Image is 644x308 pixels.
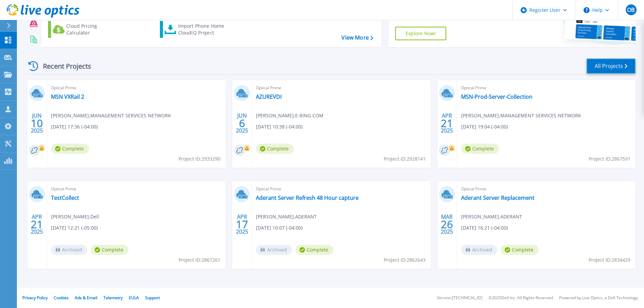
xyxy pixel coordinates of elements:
span: Archived [256,245,292,255]
span: [DATE] 19:04 (-04:00) [461,123,508,131]
span: [PERSON_NAME] , ADERANT [461,213,522,220]
a: Privacy Policy [22,295,48,301]
div: JUN 2025 [236,111,248,136]
span: Optical Prime [51,84,221,92]
div: Cloud Pricing Calculator [66,23,120,36]
a: MSN VXRail 2 [51,93,84,100]
span: OB [627,7,635,13]
span: [PERSON_NAME] , MANAGEMENT SERVICES NETWORK [461,112,581,119]
div: Import Phone Home CloudIQ Project [178,23,231,36]
a: Support [145,295,160,301]
div: APR 2025 [30,212,43,237]
span: [PERSON_NAME] , E-RING COM [256,112,324,119]
span: [DATE] 10:07 (-04:00) [256,224,303,232]
a: Cloud Pricing Calculator [48,21,123,38]
a: EULA [129,295,139,301]
span: Optical Prime [461,84,631,92]
div: MAR 2025 [440,212,453,237]
span: Optical Prime [461,185,631,193]
div: JUN 2025 [30,111,43,136]
span: Complete [461,144,499,154]
span: Project ID: 2862643 [384,256,426,264]
div: Recent Projects [26,58,100,74]
span: Archived [461,245,497,255]
a: AZUREVDI [256,93,282,100]
span: Complete [501,245,539,255]
span: 17 [236,221,248,227]
span: [DATE] 17:36 (-04:00) [51,123,98,131]
span: 10 [31,120,43,126]
span: Project ID: 2928141 [384,155,426,163]
span: 21 [31,221,43,227]
div: APR 2025 [236,212,248,237]
a: Aderant Server Refresh 48 Hour capture [256,194,359,201]
a: Ads & Email [75,295,97,301]
a: MSN-Prod-Server-Collection [461,93,532,100]
span: [DATE] 12:21 (-05:00) [51,224,98,232]
span: Complete [295,245,333,255]
span: Project ID: 2933290 [178,155,220,163]
span: Project ID: 2867591 [589,155,630,163]
span: Complete [256,144,294,154]
a: View More [341,34,373,41]
a: Explore Now! [395,27,447,40]
span: [PERSON_NAME] , ADERANT [256,213,317,220]
span: [DATE] 10:38 (-04:00) [256,123,303,131]
span: 26 [441,221,453,227]
span: [PERSON_NAME] , MANAGEMENT SERVICES NETWORK [51,112,171,119]
span: [DATE] 16:21 (-04:00) [461,224,508,232]
span: Project ID: 2867261 [178,256,220,264]
div: APR 2025 [440,111,453,136]
span: Optical Prime [256,84,426,92]
span: 6 [239,120,245,126]
span: 21 [441,120,453,126]
li: Powered by Live Optics, a Dell Technology [559,296,638,300]
a: Aderant Server Replacement [461,194,534,201]
a: All Projects [587,58,636,74]
span: Optical Prime [51,185,221,193]
a: Telemetry [103,295,123,301]
span: Optical Prime [256,185,426,193]
span: Complete [51,144,89,154]
span: Complete [91,245,128,255]
li: © 2025 Dell Inc. All Rights Reserved [488,296,553,300]
a: Cookies [54,295,69,301]
a: TestCollect [51,194,79,201]
span: Archived [51,245,87,255]
span: Project ID: 2834429 [589,256,630,264]
span: [PERSON_NAME] , Dell [51,213,99,220]
li: Version: [TECHNICAL_ID] [437,296,482,300]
